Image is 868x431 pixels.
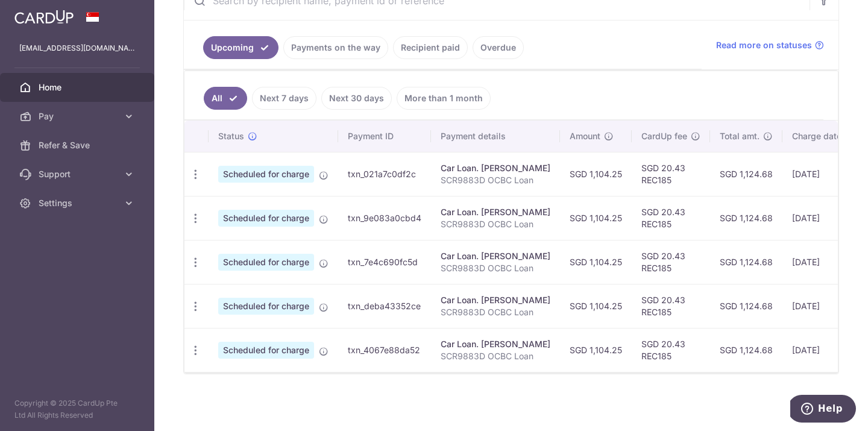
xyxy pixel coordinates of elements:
span: Support [39,168,118,180]
td: SGD 1,104.25 [560,328,632,372]
span: Refer & Save [39,139,118,151]
td: [DATE] [782,284,864,328]
a: Recipient paid [393,36,468,59]
td: [DATE] [782,328,864,372]
span: Charge date [792,130,841,142]
td: txn_4067e88da52 [338,328,431,372]
span: Amount [570,130,600,142]
td: SGD 1,124.68 [710,152,782,196]
span: Read more on statuses [716,39,812,51]
td: SGD 20.43 REC185 [632,328,710,372]
td: SGD 20.43 REC185 [632,284,710,328]
a: Next 7 days [252,87,316,110]
td: [DATE] [782,240,864,284]
td: SGD 1,104.25 [560,284,632,328]
td: SGD 20.43 REC185 [632,196,710,240]
a: More than 1 month [397,87,491,110]
img: CardUp [14,10,74,24]
p: SCR9883D OCBC Loan [441,306,550,318]
td: txn_021a7c0df2c [338,152,431,196]
span: Scheduled for charge [218,166,314,183]
td: SGD 20.43 REC185 [632,152,710,196]
td: txn_7e4c690fc5d [338,240,431,284]
span: Status [218,130,244,142]
p: SCR9883D OCBC Loan [441,174,550,186]
span: CardUp fee [641,130,687,142]
span: Scheduled for charge [218,254,314,271]
a: Next 30 days [321,87,392,110]
span: Scheduled for charge [218,342,314,359]
span: Pay [39,110,118,122]
a: Payments on the way [283,36,388,59]
div: Car Loan. [PERSON_NAME] [441,338,550,350]
span: Total amt. [720,130,759,142]
td: txn_deba43352ce [338,284,431,328]
iframe: Opens a widget where you can find more information [790,395,856,425]
p: SCR9883D OCBC Loan [441,218,550,230]
a: Upcoming [203,36,278,59]
p: SCR9883D OCBC Loan [441,262,550,274]
td: [DATE] [782,152,864,196]
td: [DATE] [782,196,864,240]
p: [EMAIL_ADDRESS][DOMAIN_NAME] [19,42,135,54]
td: SGD 1,104.25 [560,152,632,196]
a: Read more on statuses [716,39,824,51]
td: SGD 20.43 REC185 [632,240,710,284]
td: SGD 1,124.68 [710,328,782,372]
span: Scheduled for charge [218,210,314,227]
a: Overdue [473,36,524,59]
a: All [204,87,247,110]
td: txn_9e083a0cbd4 [338,196,431,240]
td: SGD 1,124.68 [710,196,782,240]
span: Home [39,81,118,93]
td: SGD 1,124.68 [710,284,782,328]
td: SGD 1,124.68 [710,240,782,284]
td: SGD 1,104.25 [560,196,632,240]
p: SCR9883D OCBC Loan [441,350,550,362]
div: Car Loan. [PERSON_NAME] [441,206,550,218]
span: Settings [39,197,118,209]
td: SGD 1,104.25 [560,240,632,284]
div: Car Loan. [PERSON_NAME] [441,162,550,174]
div: Car Loan. [PERSON_NAME] [441,250,550,262]
span: Scheduled for charge [218,298,314,315]
div: Car Loan. [PERSON_NAME] [441,294,550,306]
th: Payment ID [338,121,431,152]
th: Payment details [431,121,560,152]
